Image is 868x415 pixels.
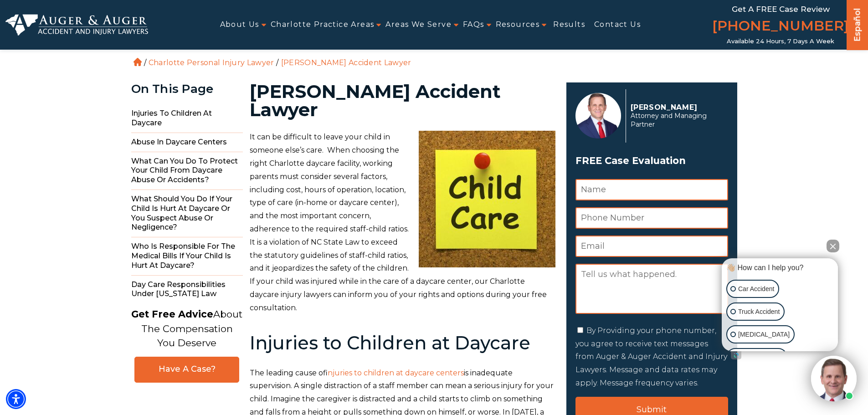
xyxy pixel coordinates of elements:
[731,351,741,359] a: Open intaker chat
[131,308,213,320] strong: Get Free Advice
[419,131,555,267] img: Child Care
[131,133,243,152] span: Abuse in Daycare Centers
[250,82,555,119] h1: [PERSON_NAME] Accident Lawyer
[575,93,621,138] img: Herbert Auger
[732,5,830,14] span: Get a FREE Case Review
[279,58,414,67] li: [PERSON_NAME] Accident Lawyer
[631,112,723,129] span: Attorney and Managing Partner
[738,329,790,340] p: [MEDICAL_DATA]
[575,179,728,200] input: Name
[827,240,839,252] button: Close Intaker Chat Widget
[5,14,148,36] img: Auger & Auger Accident and Injury Lawyers Logo
[496,15,540,35] a: Resources
[6,389,26,409] div: Accessibility Menu
[250,131,555,314] p: It can be difficult to leave your child in someone else’s care. When choosing the right Charlotte...
[738,283,774,295] p: Car Accident
[131,82,243,96] div: On This Page
[144,364,230,374] span: Have A Case?
[594,15,641,35] a: Contact Us
[553,15,585,35] a: Results
[328,369,464,377] a: injuries to children at daycare centers
[134,58,142,66] a: Home
[575,207,728,229] input: Phone Number
[575,152,728,169] h3: FREE Case Evaluation
[811,356,857,401] img: Intaker widget Avatar
[134,357,239,383] a: Have A Case?
[149,58,274,67] a: Charlotte Personal Injury Lawyer
[575,236,728,257] input: Email
[631,103,723,112] p: [PERSON_NAME]
[131,237,243,275] span: Who Is Responsible For The Medical Bills If Your Child Is Hurt At Daycare?
[724,263,836,273] div: 👋🏼 How can I help you?
[575,326,727,387] label: By Providing your phone number, you agree to receive text messages from Auger & Auger Accident an...
[131,190,243,237] span: What Should You Do If Your Child Is Hurt At Daycare Or You Suspect Abuse Or Negligence?
[727,38,834,45] span: Available 24 Hours, 7 Days a Week
[385,15,452,35] a: Areas We Serve
[220,15,259,35] a: About Us
[712,16,849,38] a: [PHONE_NUMBER]
[131,104,243,133] span: Injuries to Children at Daycare
[271,15,375,35] a: Charlotte Practice Areas
[250,333,555,353] h2: Injuries to Children at Daycare
[131,276,243,304] span: Day Care Responsibilities Under [US_STATE] Law
[738,306,780,318] p: Truck Accident
[131,152,243,190] span: What Can You Do to Protect Your Child From Daycare Abuse or Accidents?
[463,15,484,35] a: FAQs
[131,307,242,350] p: About The Compensation You Deserve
